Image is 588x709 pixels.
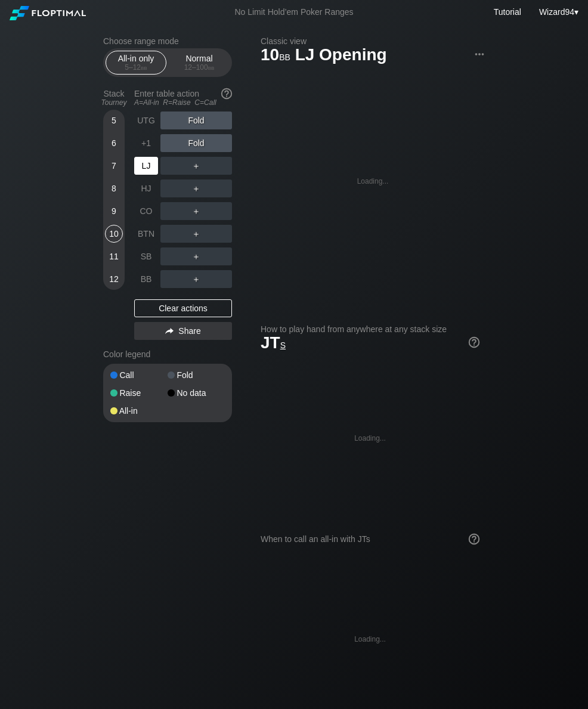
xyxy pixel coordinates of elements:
[134,98,232,107] div: A=All-in R=Raise C=Call
[134,322,232,340] div: Share
[208,63,215,72] span: bb
[261,324,479,334] h2: How to play hand from anywhere at any stack size
[539,7,574,17] span: Wizard94
[110,407,168,415] div: All-in
[172,51,227,74] div: Normal
[494,7,521,17] a: Tutorial
[105,202,123,220] div: 9
[174,63,224,72] div: 12 – 100
[168,371,225,379] div: Fold
[134,299,232,317] div: Clear actions
[10,6,86,20] img: Floptimal logo
[105,225,123,243] div: 10
[105,270,123,288] div: 12
[103,36,232,46] h2: Choose range mode
[160,179,232,197] div: ＋
[98,98,129,107] div: Tourney
[103,345,232,364] div: Color legend
[105,134,123,152] div: 6
[105,179,123,197] div: 8
[134,84,232,112] div: Enter table action
[134,202,158,220] div: CO
[109,51,163,74] div: All-in only
[160,202,232,220] div: ＋
[468,532,481,546] img: help.32db89a4.svg
[105,157,123,175] div: 7
[105,247,123,265] div: 11
[165,328,174,335] img: share.864f2f62.svg
[279,49,290,63] span: bb
[110,371,168,379] div: Call
[261,534,479,544] div: When to call an all-in with JTs
[468,336,481,349] img: help.32db89a4.svg
[134,134,158,152] div: +1
[160,134,232,152] div: Fold
[261,333,286,352] span: JT
[160,247,232,265] div: ＋
[134,179,158,197] div: HJ
[134,270,158,288] div: BB
[134,157,158,175] div: LJ
[160,112,232,129] div: Fold
[280,338,286,351] span: s
[134,247,158,265] div: SB
[160,270,232,288] div: ＋
[134,112,158,129] div: UTG
[220,87,233,100] img: help.32db89a4.svg
[216,7,371,20] div: No Limit Hold’em Poker Ranges
[293,46,389,66] span: LJ Opening
[98,84,129,112] div: Stack
[261,36,485,46] h2: Classic view
[111,63,161,72] div: 5 – 12
[105,112,123,129] div: 5
[160,157,232,175] div: ＋
[160,225,232,243] div: ＋
[354,434,386,442] div: Loading...
[357,177,389,185] div: Loading...
[110,389,168,397] div: Raise
[141,63,147,72] span: bb
[536,5,580,18] div: ▾
[168,389,225,397] div: No data
[134,225,158,243] div: BTN
[473,48,486,61] img: ellipsis.fd386fe8.svg
[354,635,386,643] div: Loading...
[259,46,292,66] span: 10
